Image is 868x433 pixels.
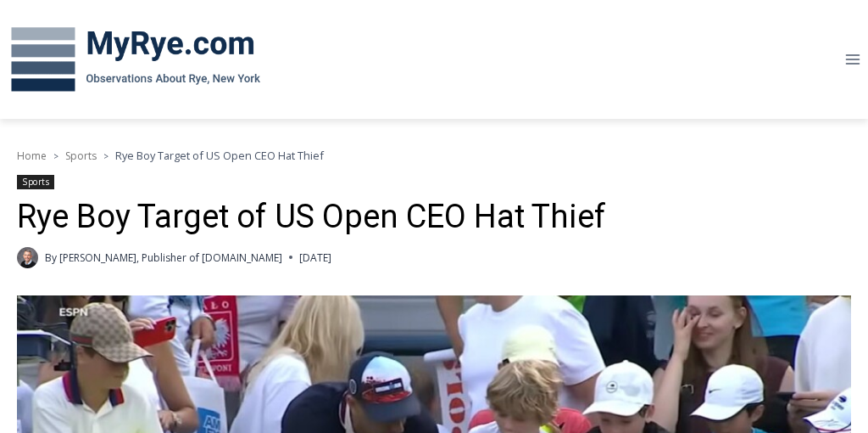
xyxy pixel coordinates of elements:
[17,149,47,163] a: Home
[17,247,38,268] a: Author image
[53,150,58,162] span: >
[17,175,54,189] a: Sports
[103,150,108,162] span: >
[17,198,851,237] h1: Rye Boy Target of US Open CEO Hat Thief
[65,149,97,163] a: Sports
[17,147,851,164] nav: Breadcrumbs
[115,148,324,163] span: Rye Boy Target of US Open CEO Hat Thief
[299,250,331,266] time: [DATE]
[45,250,57,266] span: By
[59,250,282,265] a: [PERSON_NAME], Publisher of [DOMAIN_NAME]
[837,46,868,72] button: Open menu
